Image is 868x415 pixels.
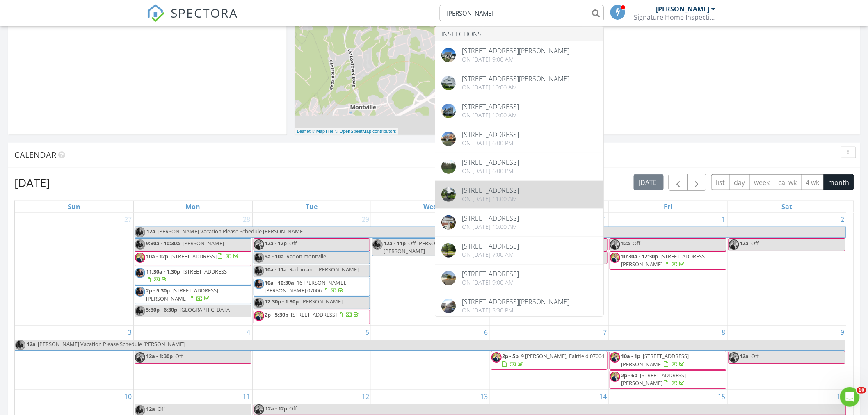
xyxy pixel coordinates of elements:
[441,243,456,258] img: streetview
[839,213,846,226] a: Go to August 2, 2025
[462,307,569,314] div: On [DATE] 3:30 pm
[146,405,155,413] span: 12a
[14,174,50,191] h2: [DATE]
[729,174,750,190] button: day
[634,174,664,190] button: [DATE]
[265,311,289,318] span: 2p - 5:30p
[15,326,134,390] td: Go to August 3, 2025
[134,213,253,326] td: Go to July 28, 2025
[360,390,371,403] a: Go to August 12, 2025
[135,306,145,316] img: capture.jpg
[265,311,361,318] a: 2p - 5:30p [STREET_ADDRESS]
[621,352,689,367] a: 10a - 1p [STREET_ADDRESS][PERSON_NAME]
[254,239,264,250] img: download.jpg
[740,352,749,360] span: 12a
[254,311,264,321] img: download.jpg
[656,5,710,13] div: [PERSON_NAME]
[146,352,173,360] span: 12a - 1:30p
[372,239,383,250] img: capture.jpg
[146,253,240,260] a: 10a - 12p [STREET_ADDRESS]
[462,251,519,258] div: On [DATE] 7:00 am
[621,372,686,387] span: [STREET_ADDRESS][PERSON_NAME]
[610,351,726,369] a: 10a - 1p [STREET_ADDRESS][PERSON_NAME]
[146,239,180,247] span: 9:30a - 10:30a
[598,390,608,403] a: Go to August 14, 2025
[727,213,846,326] td: Go to August 2, 2025
[147,4,165,22] img: The Best Home Inspection Software - Spectora
[360,213,371,226] a: Go to July 29, 2025
[462,299,569,305] div: [STREET_ADDRESS][PERSON_NAME]
[621,253,706,268] span: [STREET_ADDRESS][PERSON_NAME]
[462,84,569,91] div: On [DATE] 10:00 am
[265,239,287,247] span: 12a - 12p
[245,326,252,339] a: Go to August 4, 2025
[15,213,134,326] td: Go to July 27, 2025
[123,390,133,403] a: Go to August 10, 2025
[610,352,620,363] img: download.jpg
[440,5,604,21] input: Search everything...
[146,253,168,260] span: 10a - 12p
[14,149,56,160] span: Calendar
[183,268,228,275] span: [STREET_ADDRESS]
[146,287,170,294] span: 2p - 5:30p
[290,239,297,247] span: Off
[146,287,218,302] span: [STREET_ADDRESS][PERSON_NAME]
[462,279,519,286] div: On [DATE] 9:00 am
[371,213,490,326] td: Go to July 30, 2025
[441,104,456,118] img: 8524720%2Fcover_photos%2FROgpa2gtLFdoewJTS2aL%2Foriginal.8524720-1745501284307
[749,174,774,190] button: week
[727,326,846,390] td: Go to August 9, 2025
[462,187,519,194] div: [STREET_ADDRESS]
[254,298,264,308] img: capture.jpg
[171,4,238,21] span: SPECTORA
[38,340,185,348] span: [PERSON_NAME] Vacation Please Schedule [PERSON_NAME]
[364,326,371,339] a: Go to August 5, 2025
[462,112,519,119] div: On [DATE] 10:00 am
[441,160,456,174] img: streetview
[621,253,658,260] span: 10:30a - 12:30p
[171,253,217,260] span: [STREET_ADDRESS]
[265,279,347,294] a: 10a - 10:30a 16 [PERSON_NAME], [PERSON_NAME] 07006
[740,239,749,247] span: 12a
[146,227,156,237] span: 12a
[335,129,396,134] a: © OpenStreetMap contributors
[857,387,866,394] span: 10
[491,352,502,363] img: download.jpg
[265,298,299,305] span: 12:30p - 1:30p
[462,159,519,166] div: [STREET_ADDRESS]
[135,287,145,297] img: capture.jpg
[839,326,846,339] a: Go to August 9, 2025
[265,253,284,260] span: 9a - 10a
[669,174,688,191] button: Previous month
[290,405,297,412] span: Off
[146,268,228,283] a: 11:30a - 1:30p [STREET_ADDRESS]
[252,213,371,326] td: Go to July 29, 2025
[610,239,620,250] img: download.jpg
[462,223,519,230] div: On [DATE] 10:00 am
[441,132,456,146] img: 8292558%2Fcover_photos%2FxIg1Mq5gHKDdX9yVfOtL%2Foriginal.8292558-1741815955651
[610,253,620,263] img: download.jpg
[254,404,264,415] img: download.jpg
[610,372,620,382] img: download.jpg
[290,266,359,273] span: Radon and [PERSON_NAME]
[824,174,854,190] button: month
[662,201,674,212] a: Friday
[312,129,334,134] a: © MapTiler
[729,352,739,363] img: download.jpg
[610,370,726,389] a: 2p - 6p [STREET_ADDRESS][PERSON_NAME]
[134,326,253,390] td: Go to August 4, 2025
[609,213,728,326] td: Go to August 1, 2025
[441,48,456,62] img: 9027584%2Fcover_photos%2FGUAWOAoHHuNQN8ZOIIM8%2Foriginal.9027584-1752929288056
[146,287,218,302] a: 2p - 5:30p [STREET_ADDRESS][PERSON_NAME]
[801,174,824,190] button: 4 wk
[490,326,609,390] td: Go to August 7, 2025
[688,174,707,191] button: Next month
[146,268,180,275] span: 11:30a - 1:30p
[752,352,759,360] span: Off
[441,76,456,90] img: 8826200%2Fcover_photos%2FkACplyeTxWSodTQ1ZFeH%2Foriginal.8826200-1749303791166
[66,201,82,212] a: Sunday
[621,352,640,360] span: 10a - 1p
[774,174,802,190] button: cal wk
[254,278,370,296] a: 10a - 10:30a 16 [PERSON_NAME], [PERSON_NAME] 07006
[441,187,456,202] img: streetview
